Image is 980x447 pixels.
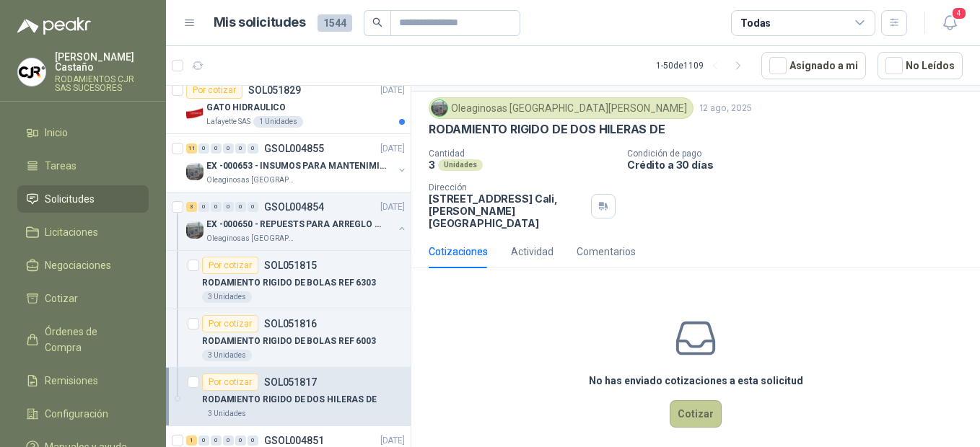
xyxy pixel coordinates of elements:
div: Por cotizar [202,315,258,332]
img: Company Logo [186,221,204,239]
span: Licitaciones [45,224,98,240]
div: 3 Unidades [202,291,252,303]
div: 1 - 50 de 1109 [656,54,750,77]
img: Company Logo [18,58,45,86]
a: 3 0 0 0 0 0 GSOL004854[DATE] Company LogoEX -000650 - REPUESTS PARA ARREGLO BOMBA DE PLANTAOleagi... [186,198,408,244]
span: Cotizar [45,291,78,306]
h3: No has enviado cotizaciones a esta solicitud [589,373,803,389]
div: 0 [198,435,209,446]
p: SOL051815 [264,260,317,270]
div: 1 [186,435,197,446]
a: Licitaciones [17,218,149,246]
span: Remisiones [45,373,98,389]
p: RODAMIENTOS CJR SAS SUCESORES [55,75,149,92]
div: Cotizaciones [429,244,488,260]
img: Logo peakr [17,17,91,35]
div: 0 [223,435,234,446]
div: 0 [223,202,234,212]
div: 0 [223,143,234,154]
p: RODAMIENTO RIGIDO DE BOLAS REF 6003 [202,335,376,348]
a: Cotizar [17,285,149,312]
img: Company Logo [432,100,447,116]
button: 4 [937,10,963,36]
a: Por cotizarSOL051815RODAMIENTO RIGIDO DE BOLAS REF 63033 Unidades [166,251,411,309]
div: Unidades [438,159,483,171]
span: Negociaciones [45,257,111,273]
a: Por cotizarSOL051829[DATE] Company LogoGATO HIDRAULICOLafayette SAS1 Unidades [166,76,411,134]
p: SOL051817 [264,377,317,387]
p: RODAMIENTO RIGIDO DE DOS HILERAS DE [429,122,665,137]
a: Inicio [17,119,149,146]
p: GSOL004855 [264,143,324,154]
p: 3 [429,159,435,171]
div: 0 [235,435,246,446]
div: Por cotizar [202,257,258,274]
p: SOL051829 [248,85,301,95]
div: Oleaginosas [GEOGRAPHIC_DATA][PERSON_NAME] [429,97,694,119]
div: 11 [186,143,197,154]
p: Condición de pago [627,149,974,159]
p: RODAMIENTO RIGIDO DE DOS HILERAS DE [202,393,377,407]
a: Configuración [17,400,149,428]
p: Cantidad [429,149,616,159]
div: 0 [211,143,222,154]
div: 3 Unidades [202,350,252,361]
div: 0 [248,143,258,154]
p: EX -000653 - INSUMOS PARA MANTENIMIENTO A CADENAS [206,159,386,173]
div: 3 [186,202,197,212]
span: Inicio [45,125,68,141]
p: [DATE] [380,142,405,156]
span: Tareas [45,158,76,174]
div: 0 [248,435,258,446]
p: SOL051816 [264,319,317,329]
div: 0 [198,202,209,212]
div: 3 Unidades [202,408,252,420]
p: GATO HIDRAULICO [206,101,286,115]
div: Actividad [511,244,554,260]
img: Company Logo [186,105,204,122]
button: Cotizar [670,400,722,428]
div: Por cotizar [186,81,242,99]
a: Por cotizarSOL051816RODAMIENTO RIGIDO DE BOLAS REF 60033 Unidades [166,309,411,368]
a: Remisiones [17,367,149,394]
div: 0 [235,202,246,212]
div: 0 [198,143,209,154]
p: [STREET_ADDRESS] Cali , [PERSON_NAME][GEOGRAPHIC_DATA] [429,192,585,229]
button: Asignado a mi [761,52,866,79]
a: Solicitudes [17,185,149,213]
p: Crédito a 30 días [627,159,974,171]
div: Comentarios [577,244,636,260]
span: Configuración [45,406,108,422]
div: 0 [211,435,222,446]
div: 0 [248,202,258,212]
a: Por cotizarSOL051817RODAMIENTO RIGIDO DE DOS HILERAS DE3 Unidades [166,368,411,426]
span: Solicitudes [45,191,95,207]
a: Tareas [17,152,149,180]
span: search [372,17,382,27]
p: RODAMIENTO RIGIDO DE BOLAS REF 6303 [202,276,376,290]
span: 4 [951,6,967,20]
div: 0 [235,143,246,154]
div: 1 Unidades [253,116,303,128]
p: 12 ago, 2025 [699,102,752,115]
p: GSOL004851 [264,435,324,446]
p: Dirección [429,182,585,192]
p: Oleaginosas [GEOGRAPHIC_DATA][PERSON_NAME] [206,174,297,186]
div: Todas [740,15,771,31]
p: [DATE] [380,200,405,214]
p: [DATE] [380,84,405,97]
span: 1544 [318,14,352,32]
a: Negociaciones [17,252,149,279]
p: GSOL004854 [264,202,324,212]
p: Lafayette SAS [206,116,250,128]
span: Órdenes de Compra [45,324,135,355]
p: EX -000650 - REPUESTS PARA ARREGLO BOMBA DE PLANTA [206,218,386,231]
div: 0 [211,202,222,212]
p: [PERSON_NAME] Castaño [55,52,149,72]
img: Company Logo [186,163,204,180]
h1: Mis solicitudes [214,12,306,33]
a: Órdenes de Compra [17,318,149,361]
div: Por cotizar [202,373,258,391]
p: Oleaginosas [GEOGRAPHIC_DATA][PERSON_NAME] [206,233,297,244]
a: 11 0 0 0 0 0 GSOL004855[DATE] Company LogoEX -000653 - INSUMOS PARA MANTENIMIENTO A CADENASOleagi... [186,140,408,186]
